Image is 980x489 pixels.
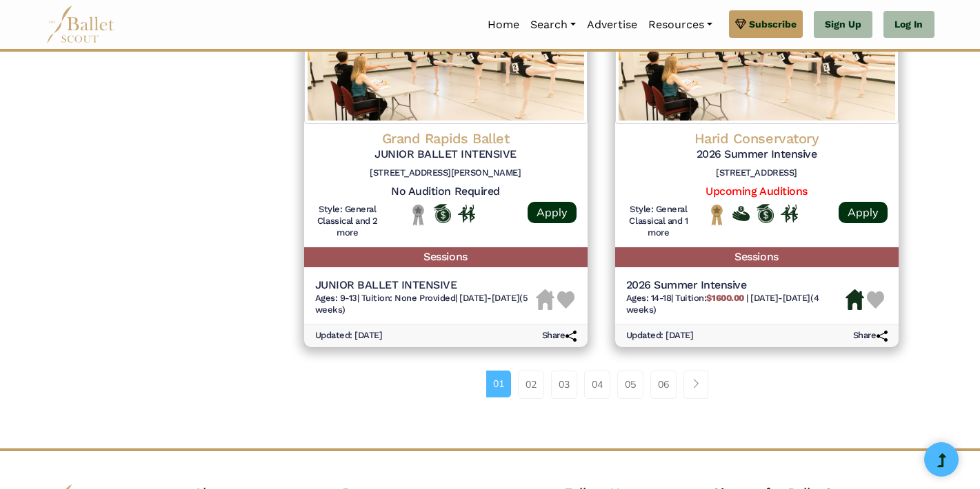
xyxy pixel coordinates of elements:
h5: Sessions [615,247,899,267]
span: [DATE]-[DATE] (5 weeks) [315,293,528,315]
h5: No Audition Required [315,185,577,199]
h4: Harid Conservatory [626,129,888,147]
a: 04 [584,371,610,398]
img: In Person [458,205,475,222]
a: 01 [486,371,511,397]
a: Resources [643,10,718,39]
h4: Grand Rapids Ballet [315,129,577,147]
h6: Style: General Classical and 2 more [315,204,381,239]
h5: JUNIOR BALLET INTENSIVE [315,147,577,162]
img: Housing Available [846,289,864,310]
span: Ages: 14-18 [626,293,672,303]
h6: Style: General Classical and 1 more [626,204,692,239]
a: Home [482,10,525,39]
img: Heart [557,291,574,309]
a: 05 [617,371,643,398]
a: Log In [883,11,934,39]
a: Upcoming Auditions [706,185,807,198]
img: Heart [867,291,884,309]
img: Offers Scholarship [434,204,451,223]
img: Offers Scholarship [757,204,774,223]
img: Housing Unavailable [536,289,554,310]
h6: [STREET_ADDRESS] [626,167,888,179]
h5: Sessions [304,247,588,267]
img: National [708,204,726,225]
a: 06 [650,371,677,398]
h6: Updated: [DATE] [626,330,694,342]
img: Local [410,204,427,225]
span: Tuition: None Provided [361,293,455,303]
a: Apply [839,202,888,223]
h5: JUNIOR BALLET INTENSIVE [315,278,537,293]
h6: | | [315,293,537,316]
h6: Updated: [DATE] [315,330,383,342]
a: 02 [518,371,544,398]
h5: 2026 Summer Intensive [626,147,888,162]
h6: Share [542,330,577,342]
h6: [STREET_ADDRESS][PERSON_NAME] [315,167,577,179]
img: In Person [781,205,798,222]
nav: Page navigation example [486,371,716,398]
a: Subscribe [729,10,803,38]
a: Search [525,10,581,39]
h6: | | [626,293,846,316]
img: Offers Financial Aid [732,206,750,221]
h5: 2026 Summer Intensive [626,278,846,293]
a: Advertise [581,10,643,39]
span: [DATE]-[DATE] (4 weeks) [626,293,819,315]
a: 03 [551,371,577,398]
span: Tuition: [675,293,746,303]
img: gem.svg [735,17,746,32]
a: Sign Up [814,11,872,39]
a: Apply [528,202,577,223]
span: Subscribe [749,17,797,32]
span: Ages: 9-13 [315,293,357,303]
b: $1600.00 [706,293,743,303]
h6: Share [853,330,888,342]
